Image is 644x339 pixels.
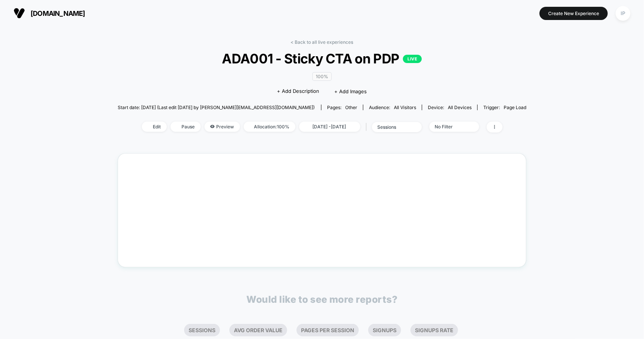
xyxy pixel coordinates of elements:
[171,122,201,132] span: Pause
[327,105,357,110] div: Pages:
[291,39,354,45] a: < Back to all live experiences
[184,324,220,336] li: Sessions
[483,105,526,110] div: Trigger:
[410,324,458,336] li: Signups Rate
[247,294,398,305] p: Would like to see more reports?
[297,324,359,336] li: Pages Per Session
[11,7,88,19] button: [DOMAIN_NAME]
[364,122,372,133] span: |
[369,105,416,110] div: Audience:
[613,6,633,21] button: IP
[312,72,332,81] span: 100%
[335,88,367,94] span: + Add Images
[378,124,408,130] div: sessions
[403,55,422,63] p: LIVE
[204,122,240,132] span: Preview
[539,7,608,20] button: Create New Experience
[616,6,630,21] div: IP
[422,105,477,110] span: Device:
[345,105,357,110] span: other
[31,9,85,17] span: [DOMAIN_NAME]
[138,51,506,66] span: ADA001 - Sticky CTA on PDP
[142,122,167,132] span: Edit
[394,105,416,110] span: All Visitors
[368,324,401,336] li: Signups
[229,324,287,336] li: Avg Order Value
[14,8,25,19] img: Visually logo
[244,122,295,132] span: Allocation: 100%
[504,105,526,110] span: Page Load
[435,124,465,129] div: No Filter
[118,105,315,110] span: Start date: [DATE] (Last edit [DATE] by [PERSON_NAME][EMAIL_ADDRESS][DOMAIN_NAME])
[299,122,360,132] span: [DATE] - [DATE]
[277,88,320,95] span: + Add Description
[448,105,472,110] span: all devices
